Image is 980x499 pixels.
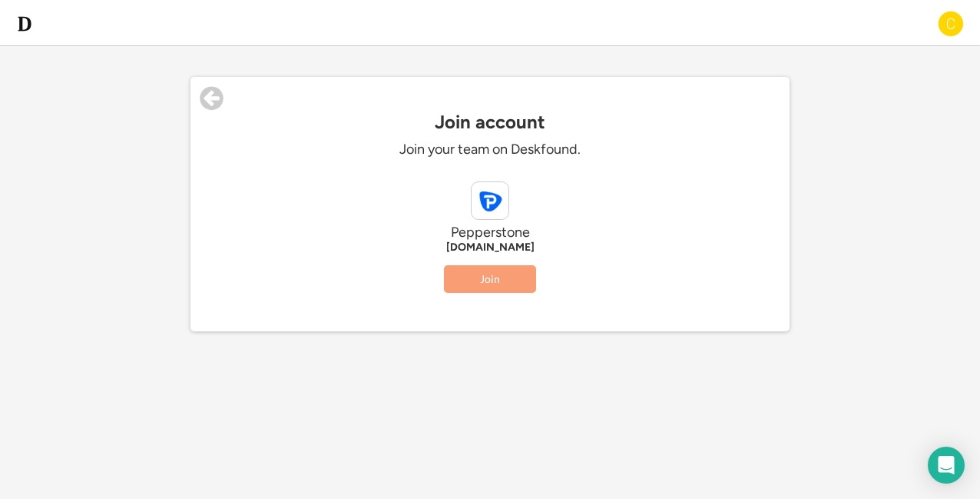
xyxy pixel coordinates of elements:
[472,182,508,219] img: pepperstone.com
[928,447,965,484] div: Open Intercom Messenger
[937,10,965,38] img: C.png
[260,224,720,241] div: Pepperstone
[260,141,720,158] div: Join your team on Deskfound.
[260,241,720,254] div: [DOMAIN_NAME]
[190,111,790,133] div: Join account
[15,15,34,33] img: d-whitebg.png
[444,265,536,293] button: Join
